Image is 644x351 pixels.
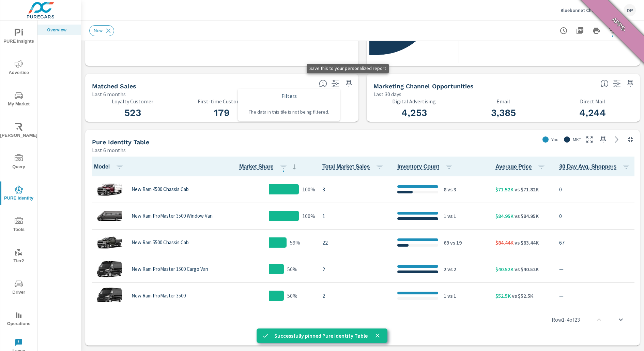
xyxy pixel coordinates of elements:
p: 2 [322,292,386,300]
div: DP [624,4,636,16]
p: $84.95K [495,212,513,220]
p: 22 [322,238,386,247]
button: close [373,331,382,340]
p: vs 1 [446,212,456,220]
p: 2 [444,265,446,273]
span: Model sales / Total Market Sales. [Market = within dealer PMA (or 60 miles if no PMA is defined) ... [239,163,274,171]
span: PURE Identity [2,186,35,202]
p: 0 [559,185,633,193]
p: 3 [322,185,386,193]
p: 1 [444,292,446,300]
p: $71.52K [495,185,513,193]
p: 59% [290,238,300,247]
button: Minimize Widget [625,134,636,145]
img: glamour [96,206,123,226]
p: 69 [444,238,449,247]
p: 1 [444,212,446,220]
p: Loyalty Customer [92,98,173,104]
span: Tools [2,217,35,234]
span: Advertise [2,60,35,77]
span: Save this to your personalized report [625,78,636,89]
p: vs $52.5K [511,292,533,300]
button: scroll to bottom [613,311,629,328]
h3: 3,385 [463,107,544,119]
span: Model [94,163,126,171]
p: vs 1 [446,292,456,300]
img: glamour [96,286,123,306]
p: vs 2 [446,265,456,273]
p: Successfully pinned Pure Identity Table [274,332,368,340]
p: 1 [322,212,386,220]
h5: Matched Sales [92,83,136,90]
p: Bluebonnet Chrysler Dodge [561,7,618,13]
img: glamour [96,232,123,253]
h3: 523 [92,107,173,119]
p: The data in this tile is not being filtered. [249,108,329,115]
span: Save this to your personalized report [598,134,609,145]
p: Filters [243,89,335,103]
span: Total sales for that model within the set market. [322,163,370,171]
p: vs $84.95K [513,212,539,220]
span: Tier2 [2,248,35,265]
span: Total Market Sales [322,163,386,171]
p: 0 [559,212,633,220]
h3: 179 [181,107,262,119]
p: Last 30 days [373,90,401,98]
p: Row 1 - 4 of 23 [552,316,580,324]
span: [PERSON_NAME] [2,123,35,140]
span: Inventory Count [397,163,456,171]
button: "Export Report to PDF" [573,24,587,38]
p: First-time Customer [181,98,262,104]
p: vs $83.44K [513,238,539,247]
div: Overview [37,25,81,35]
span: Count of Unique Inventory from websites within the market. [397,163,439,171]
p: 8 [444,185,446,193]
h3: 4,244 [552,107,633,119]
p: New Ram ProMaster 3500 Window Van [132,213,213,219]
a: See more details in report [611,134,622,145]
p: vs 3 [446,185,456,193]
img: glamour [96,179,123,200]
h3: 4,253 [373,107,455,119]
p: Email [463,98,544,104]
p: New Ram 5500 Chassis Cab [132,239,189,246]
span: Matched shoppers that can be exported to each channel type. This is targetable traffic. [600,79,609,88]
span: Loyalty: Matches that have purchased from the dealership before and purchased within the timefram... [319,79,327,88]
button: Make Fullscreen [584,134,595,145]
p: 50% [287,292,297,300]
p: Last 6 months [92,90,126,98]
img: glamour [96,259,123,279]
p: Last 6 months [92,146,126,154]
p: New Ram ProMaster 1500 Cargo Van [132,266,208,272]
span: PURE Insights [2,29,35,45]
p: MKT [573,136,581,143]
h5: Marketing Channel Opportunities [373,83,474,90]
p: 50% [287,265,297,273]
p: 100% [302,185,315,193]
button: Print Report [589,24,603,38]
p: 2 [322,265,386,273]
span: Driver [2,280,35,296]
span: 30 Day Avg. Shoppers [559,163,633,171]
p: Direct Mail [552,98,633,104]
p: Overview [47,26,75,33]
p: $84.44K [495,238,513,247]
p: vs $71.82K [513,185,539,193]
p: — [559,292,633,300]
p: New Ram 4500 Chassis Cab [132,186,189,192]
span: Operations [2,311,35,328]
p: — [559,265,633,273]
span: Average Price [495,163,548,171]
p: $40.52K [495,265,513,273]
span: Market Share [239,163,298,171]
p: 67 [559,238,633,247]
h5: Pure Identity Table [92,138,149,146]
span: My Market [2,91,35,108]
p: You [551,136,558,143]
span: Average Internet price per model across the market vs dealership. [495,163,532,171]
span: Query [2,154,35,171]
span: New [90,28,107,33]
p: New Ram ProMaster 3500 [132,293,186,299]
p: vs 19 [449,238,462,247]
div: New [89,25,114,36]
